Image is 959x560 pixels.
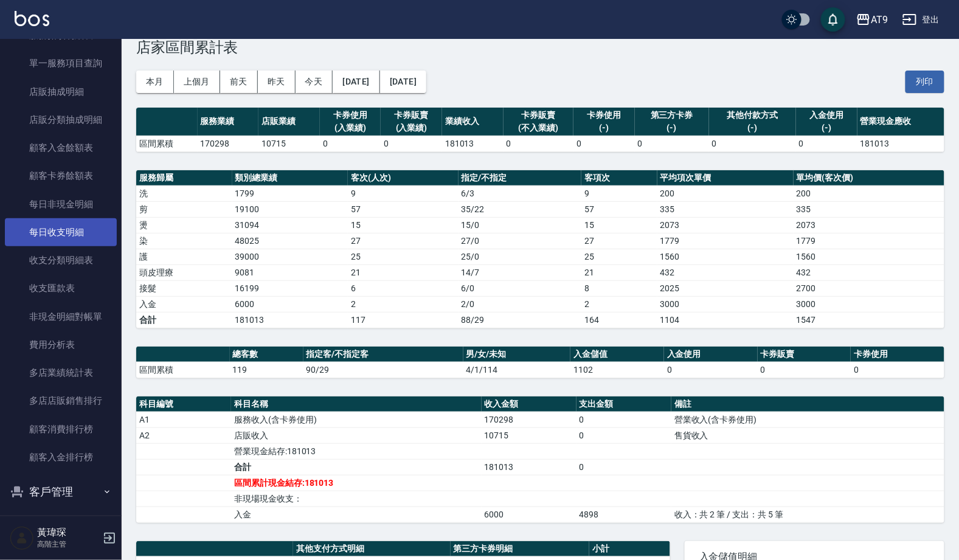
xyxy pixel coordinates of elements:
[136,71,174,93] button: 本月
[348,312,458,328] td: 117
[5,387,117,415] a: 多店店販銷售排行
[581,217,657,233] td: 15
[232,249,348,264] td: 39000
[5,106,117,134] a: 店販分類抽成明細
[136,233,232,249] td: 染
[794,170,944,186] th: 單均價(客次價)
[657,217,794,233] td: 2073
[136,217,232,233] td: 燙
[293,541,450,557] th: 其他支付方式明細
[37,539,99,550] p: 高階主管
[232,201,348,217] td: 19100
[581,201,657,217] td: 57
[459,201,582,217] td: 35 / 22
[451,541,590,557] th: 第三方卡券明細
[231,506,481,522] td: 入金
[459,170,582,186] th: 指定/不指定
[709,136,796,151] td: 0
[581,296,657,312] td: 2
[258,71,296,93] button: 昨天
[576,412,671,427] td: 0
[712,109,793,122] div: 其他付款方式
[136,396,944,523] table: a dense table
[384,122,439,134] div: (入業績)
[794,264,944,280] td: 432
[320,136,381,151] td: 0
[576,396,671,412] th: 支出金額
[303,347,463,362] th: 指定客/不指定客
[230,347,303,362] th: 總客數
[507,109,571,122] div: 卡券販賣
[136,396,231,412] th: 科目編號
[857,136,944,151] td: 181013
[671,506,944,522] td: 收入：共 2 筆 / 支出：共 5 筆
[851,347,944,362] th: 卡券使用
[136,362,230,378] td: 區間累積
[671,412,944,427] td: 營業收入(含卡券使用)
[576,427,671,443] td: 0
[333,71,379,93] button: [DATE]
[504,136,574,151] td: 0
[232,296,348,312] td: 6000
[794,312,944,328] td: 1547
[463,347,571,362] th: 男/女/未知
[296,71,333,93] button: 今天
[5,134,117,162] a: 顧客入金餘額表
[348,170,458,186] th: 客次(人次)
[664,347,758,362] th: 入金使用
[232,233,348,249] td: 48025
[384,109,439,122] div: 卡券販賣
[258,108,320,136] th: 店販業績
[231,396,481,412] th: 科目名稱
[459,249,582,264] td: 25 / 0
[5,359,117,387] a: 多店業績統計表
[136,249,232,264] td: 護
[857,108,944,136] th: 營業現金應收
[348,185,458,201] td: 9
[348,217,458,233] td: 15
[231,427,481,443] td: 店販收入
[136,264,232,280] td: 頭皮理療
[348,249,458,264] td: 25
[136,296,232,312] td: 入金
[482,506,576,522] td: 6000
[136,170,232,186] th: 服務歸屬
[459,217,582,233] td: 15 / 0
[821,7,845,32] button: save
[657,296,794,312] td: 3000
[5,246,117,274] a: 收支分類明細表
[794,233,944,249] td: 1779
[507,122,571,134] div: (不入業績)
[136,108,944,152] table: a dense table
[570,362,664,378] td: 1102
[348,264,458,280] td: 21
[459,280,582,296] td: 6 / 0
[230,362,303,378] td: 119
[231,491,481,506] td: 非現場現金收支：
[581,280,657,296] td: 8
[231,459,481,475] td: 合計
[794,201,944,217] td: 335
[10,526,34,550] img: Person
[657,312,794,328] td: 1104
[232,185,348,201] td: 1799
[851,7,893,32] button: AT9
[5,443,117,471] a: 顧客入金排行榜
[794,249,944,264] td: 1560
[657,185,794,201] td: 200
[570,347,664,362] th: 入金儲值
[463,362,571,378] td: 4/1/114
[482,427,576,443] td: 10715
[232,217,348,233] td: 31094
[794,217,944,233] td: 2073
[136,185,232,201] td: 洗
[576,506,671,522] td: 4898
[459,233,582,249] td: 27 / 0
[657,233,794,249] td: 1779
[664,362,758,378] td: 0
[635,136,709,151] td: 0
[459,264,582,280] td: 14 / 7
[851,362,944,378] td: 0
[581,249,657,264] td: 25
[174,71,220,93] button: 上個月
